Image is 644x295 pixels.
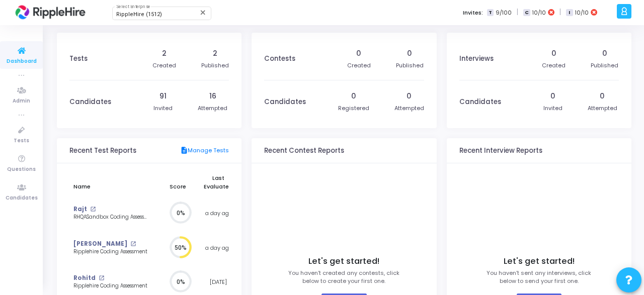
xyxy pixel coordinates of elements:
[69,55,88,63] h3: Tests
[602,48,607,59] div: 0
[90,207,96,212] mat-icon: open_in_new
[13,97,30,106] span: Admin
[588,104,617,113] div: Attempted
[73,248,151,256] div: Ripplehire Coding Assessment
[523,9,530,17] span: C
[180,146,229,155] a: Manage Tests
[463,9,483,17] label: Invites:
[264,98,306,106] h3: Candidates
[600,91,605,102] div: 0
[347,61,371,70] div: Created
[351,91,356,102] div: 0
[14,137,29,145] span: Tests
[504,256,575,266] h4: Let's get started!
[487,9,494,17] span: T
[566,9,573,17] span: I
[7,165,36,174] span: Questions
[199,9,207,17] mat-icon: Clear
[542,61,566,70] div: Created
[496,9,512,17] span: 9/100
[13,3,88,23] img: logo
[209,91,216,102] div: 16
[459,55,494,63] h3: Interviews
[99,275,104,281] mat-icon: open_in_new
[162,48,167,59] div: 2
[356,48,361,59] div: 0
[543,104,562,113] div: Invited
[575,9,589,17] span: 10/10
[550,91,555,102] div: 0
[532,9,546,17] span: 10/10
[201,61,229,70] div: Published
[551,48,556,59] div: 0
[159,91,167,102] div: 91
[407,48,412,59] div: 0
[459,147,542,155] h3: Recent Interview Reports
[180,146,188,155] mat-icon: description
[396,61,424,70] div: Published
[591,61,618,70] div: Published
[264,55,295,63] h3: Contests
[559,7,561,18] span: |
[213,48,217,59] div: 2
[200,231,237,265] td: a day ago
[487,269,591,285] p: You haven’t sent any interviews, click below to send your first one.
[264,147,344,155] h3: Recent Contest Reports
[407,91,412,102] div: 0
[73,274,96,282] a: Rohitd
[198,104,227,113] div: Attempted
[73,205,87,214] a: Rajt
[130,241,136,247] mat-icon: open_in_new
[459,98,501,106] h3: Candidates
[116,11,162,18] span: RippleHire (1512)
[6,194,38,203] span: Candidates
[73,282,151,290] div: Ripplehire Coding Assessment
[69,168,156,196] th: Name
[394,104,424,113] div: Attempted
[69,98,111,106] h3: Candidates
[152,61,176,70] div: Created
[517,7,518,18] span: |
[200,168,237,196] th: Last Evaluated
[308,256,379,266] h4: Let's get started!
[288,269,399,285] p: You haven’t created any contests, click below to create your first one.
[156,168,200,196] th: Score
[69,147,136,155] h3: Recent Test Reports
[73,240,127,248] a: [PERSON_NAME]
[200,196,237,231] td: a day ago
[7,57,37,66] span: Dashboard
[153,104,173,113] div: Invited
[73,214,151,221] div: RHQASandbox Coding Assessment
[338,104,369,113] div: Registered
